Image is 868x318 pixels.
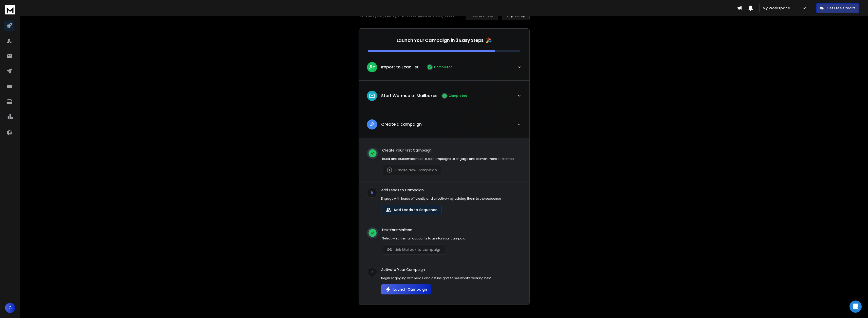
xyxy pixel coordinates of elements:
[434,65,453,69] p: Completed
[381,121,422,127] p: Create a campaign
[381,284,431,294] button: Launch Campaign
[5,303,15,313] button: C
[382,157,515,161] p: Build and customise multi-step campaigns to engage and convert more customers.
[5,5,15,14] img: logo
[382,227,468,232] p: Link Your Mailbox
[382,236,468,240] p: Select which email accounts to use for your campaign.
[449,94,467,98] p: Completed
[763,6,792,11] p: My Workspace
[369,92,375,99] img: lead
[369,64,375,70] img: lead
[367,188,377,198] div: 5
[849,301,862,313] div: Open Intercom Messenger
[359,115,529,138] button: leadCreate a campaign
[381,93,437,99] p: Start Warmup of Mailboxes
[816,3,859,13] button: Get Free Credits
[359,58,529,80] button: leadImport to Lead listCompleted
[367,267,377,277] div: 7
[397,37,484,44] p: Launch Your Campaign in 3 Easy Steps
[381,197,502,201] p: Engage with leads efficiently and effectively by adding them to the sequence.
[827,6,856,11] p: Get Free Credits
[359,87,529,109] button: leadStart Warmup of MailboxesCompleted
[486,37,492,44] span: 🎉
[381,267,492,272] p: Activate Your Campaign
[381,64,419,70] p: Import to Lead list
[381,276,492,280] p: Begin engaging with leads and get insights to see what’s working best.
[359,138,529,305] div: leadCreate a campaign
[381,205,442,215] button: Add Leads to Sequence
[381,188,502,193] p: Add Leads to Campaign
[382,148,515,153] p: Create Your First Campaign
[369,121,375,127] img: lead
